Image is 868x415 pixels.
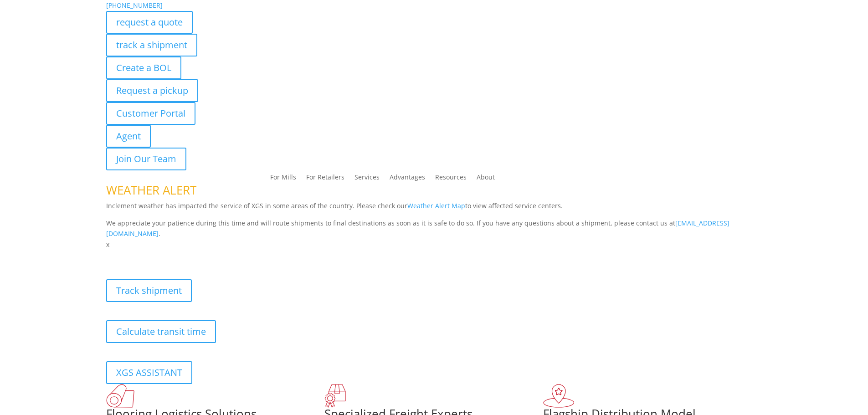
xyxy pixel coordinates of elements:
a: About [477,174,495,184]
a: Weather Alert Map [407,201,465,210]
a: [PHONE_NUMBER] [106,1,163,10]
p: x [106,239,762,250]
b: Visibility, transparency, and control for your entire supply chain. [106,251,309,260]
p: We appreciate your patience during this time and will route shipments to final destinations as so... [106,218,762,240]
p: Inclement weather has impacted the service of XGS in some areas of the country. Please check our ... [106,200,762,218]
img: xgs-icon-total-supply-chain-intelligence-red [106,384,134,408]
a: XGS ASSISTANT [106,361,192,384]
a: Create a BOL [106,56,181,79]
a: Services [354,174,380,184]
a: request a quote [106,11,193,34]
a: Agent [106,125,151,148]
a: Join Our Team [106,148,186,170]
a: Track shipment [106,279,192,302]
a: For Mills [270,174,296,184]
span: WEATHER ALERT [106,182,196,198]
a: Customer Portal [106,102,195,125]
a: Request a pickup [106,79,198,102]
img: xgs-icon-flagship-distribution-model-red [543,384,575,408]
a: track a shipment [106,34,197,56]
a: Calculate transit time [106,320,216,343]
a: For Retailers [306,174,344,184]
a: Resources [435,174,467,184]
img: xgs-icon-focused-on-flooring-red [324,384,346,408]
a: Advantages [390,174,425,184]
